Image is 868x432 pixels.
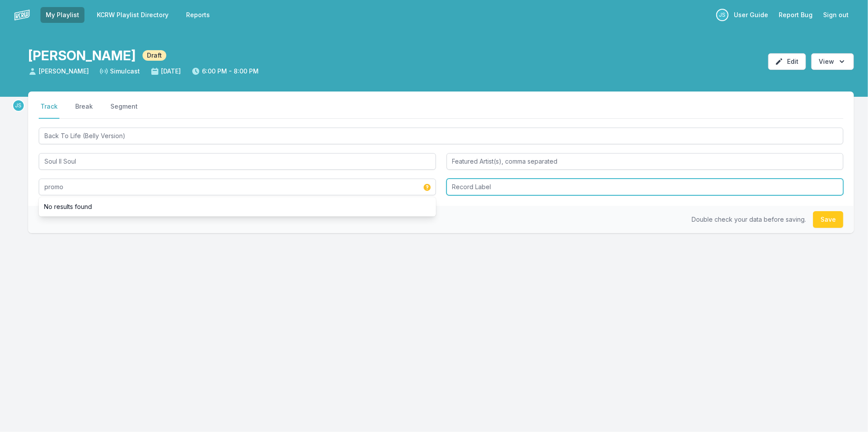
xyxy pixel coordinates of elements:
input: Artist [39,153,436,170]
input: Record Label [447,179,844,195]
input: Featured Artist(s), comma separated [447,153,844,170]
li: No results found [39,199,436,215]
p: Jeremy Sole [12,99,25,112]
button: Save [813,211,843,228]
a: User Guide [729,7,773,23]
input: Track Title [39,128,843,144]
span: Double check your data before saving. [692,216,806,223]
span: [DATE] [150,67,181,76]
img: logo-white-87cec1fa9cbef997252546196dc51331.png [14,7,30,23]
a: My Playlist [40,7,84,23]
button: Track [39,102,59,119]
span: [PERSON_NAME] [28,67,89,76]
span: Draft [143,50,166,61]
button: Segment [109,102,139,119]
button: Edit [768,53,806,70]
span: Simulcast [99,67,140,76]
button: Open options [811,53,854,70]
button: Break [73,102,95,119]
button: Sign out [818,7,854,23]
span: 6:00 PM - 8:00 PM [191,67,259,76]
a: Report Bug [773,7,818,23]
a: Reports [181,7,215,23]
input: Album Title [39,179,436,195]
a: KCRW Playlist Directory [92,7,174,23]
p: Jeremy Sole [716,9,729,21]
h1: [PERSON_NAME] [28,48,136,63]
